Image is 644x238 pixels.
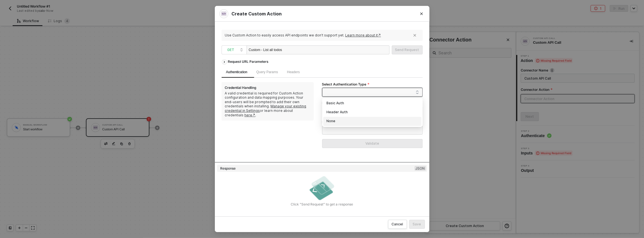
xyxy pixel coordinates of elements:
div: Custom - List all todos [249,46,305,55]
div: None [327,118,418,124]
button: Close [414,6,429,22]
img: empty-state-send-request [308,174,336,202]
span: GET [227,46,243,54]
a: Learn more about it↗ [345,33,381,37]
input: Password [322,126,423,135]
button: Validate [322,139,423,148]
div: Click ”Send Request” to get a response [217,202,427,207]
div: Header Auth [327,109,418,115]
button: Send Request [392,45,423,54]
button: Save [409,220,425,229]
span: icon-close [413,34,417,37]
div: Request URL Parameters [225,57,272,67]
div: Basic Auth [323,99,422,108]
div: Cancel [392,222,403,227]
a: Manage your existing credential in Settings [225,104,306,113]
button: Cancel [388,220,407,229]
div: Basic Auth [327,100,418,107]
div: Response [220,166,236,171]
a: here↗ [245,113,256,117]
div: Authentication [226,70,247,75]
span: icon-arrow-right [222,61,227,63]
div: Create Custom Action [219,9,425,18]
img: integration-icon [221,11,227,17]
div: Credential Handling [225,86,257,90]
label: Select Authentication Type [322,82,370,87]
div: Header Auth [323,108,422,117]
span: Headers [287,70,300,74]
div: None [323,117,422,126]
div: Use Custom Action to easily access API endpoints we don’t support yet. [225,33,411,38]
span: Query Params [256,70,278,74]
div: A valid credential is required for Custom Action configuration and data mapping purposes. Your en... [225,91,310,117]
span: JSON [415,166,426,171]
